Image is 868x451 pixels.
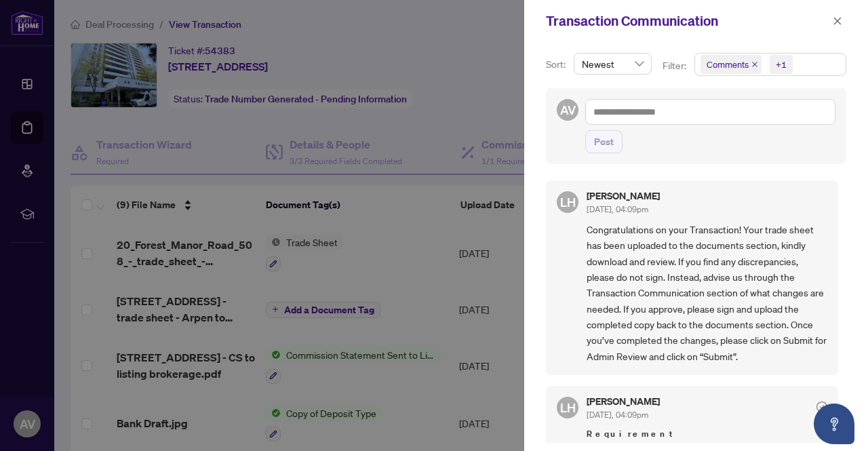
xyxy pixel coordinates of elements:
button: Open asap [814,404,854,444]
span: LH [560,398,576,417]
span: Requirement [587,427,827,441]
span: Comments [707,58,749,71]
div: +1 [776,58,787,71]
span: [DATE], 04:09pm [587,204,648,214]
button: Post [585,130,623,153]
span: LH [560,193,576,212]
span: Congratulations on your Transaction! Your trade sheet has been uploaded to the documents section,... [587,222,827,364]
p: Sort: [546,57,568,72]
p: Filter: [663,58,688,73]
span: Comments [701,55,762,74]
span: close [751,61,758,68]
h5: [PERSON_NAME] [587,397,660,406]
span: [DATE], 04:09pm [587,410,648,420]
span: check-circle [816,401,827,412]
h5: [PERSON_NAME] [587,191,660,201]
div: Transaction Communication [546,11,829,31]
span: close [833,16,842,26]
span: AV [560,100,576,119]
span: Newest [582,54,644,74]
